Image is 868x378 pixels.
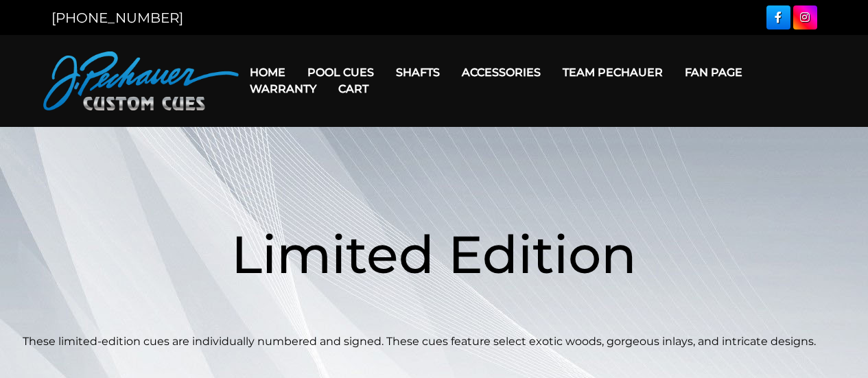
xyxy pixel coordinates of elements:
a: Shafts [385,55,451,90]
a: Accessories [451,55,552,90]
a: Team Pechauer [552,55,674,90]
a: Cart [327,71,379,106]
a: [PHONE_NUMBER] [51,10,183,26]
p: These limited-edition cues are individually numbered and signed. These cues feature select exotic... [23,333,846,350]
a: Fan Page [674,55,753,90]
a: Pool Cues [296,55,385,90]
span: Limited Edition [231,222,637,286]
a: Warranty [239,71,327,106]
img: Pechauer Custom Cues [43,51,239,110]
a: Home [239,55,296,90]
